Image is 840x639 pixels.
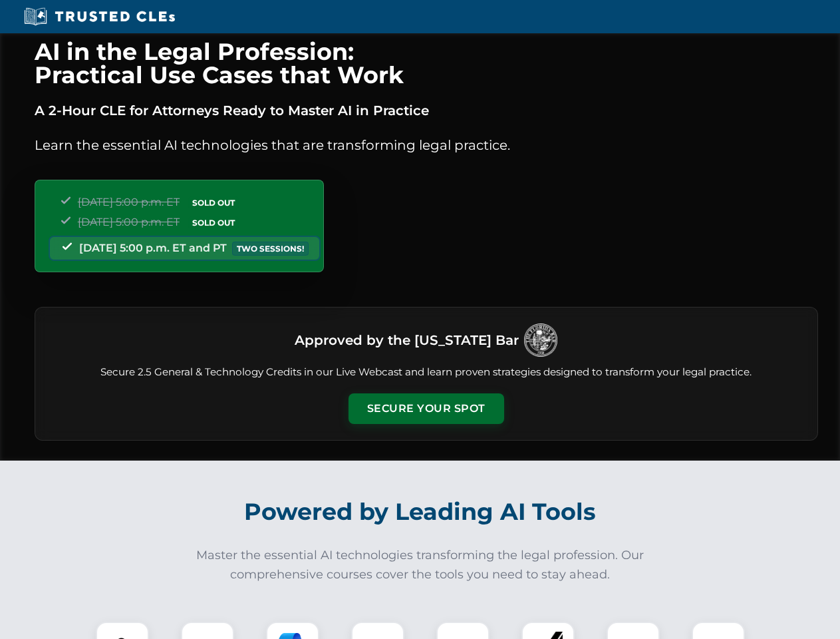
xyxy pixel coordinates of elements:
span: [DATE] 5:00 p.m. ET [78,216,180,228]
button: Secure Your Spot [349,393,504,424]
p: Master the essential AI technologies transforming the legal profession. Our comprehensive courses... [188,546,653,584]
span: SOLD OUT [188,216,239,230]
p: A 2-Hour CLE for Attorneys Ready to Master AI in Practice [35,100,818,121]
img: Trusted CLEs [20,7,179,27]
p: Secure 2.5 General & Technology Credits in our Live Webcast and learn proven strategies designed ... [51,365,801,380]
h2: Powered by Leading AI Tools [52,489,789,535]
p: Learn the essential AI technologies that are transforming legal practice. [35,134,818,156]
span: [DATE] 5:00 p.m. ET [78,196,180,208]
h1: AI in the Legal Profession: Practical Use Cases that Work [35,40,818,87]
img: Logo [524,323,557,357]
h3: Approved by the [US_STATE] Bar [295,328,519,352]
span: SOLD OUT [188,196,239,210]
